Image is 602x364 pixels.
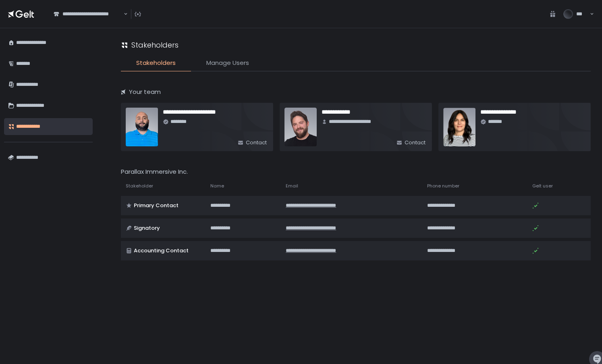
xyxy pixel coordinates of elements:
span: Stakeholder [126,183,153,189]
span: Primary Contact [134,202,179,209]
span: Phone number [427,183,459,189]
h1: Stakeholders [131,40,179,50]
span: Parallax Immersive Inc. [121,167,188,176]
span: Name [210,183,224,189]
span: Stakeholders [136,58,176,68]
span: Gelt user [532,183,553,189]
span: Email [286,183,298,189]
span: Signatory [134,225,160,232]
input: Search for option [122,10,123,18]
span: Accounting Contact [134,247,189,254]
span: Your team [129,87,161,97]
div: Search for option [48,6,128,23]
span: Manage Users [206,58,249,68]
